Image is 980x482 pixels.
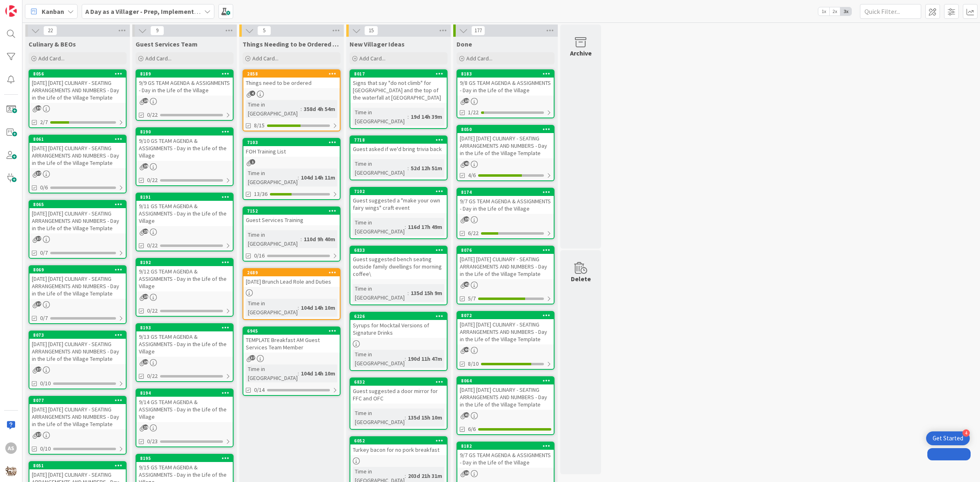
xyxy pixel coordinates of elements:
span: 19 [143,163,148,169]
div: 8195 [140,455,233,461]
img: avatar [5,465,17,477]
span: New Villager Ideas [350,40,405,48]
div: 8077 [33,398,126,403]
div: 8056[DATE] [DATE] CULINARY - SEATING ARRANGEMENTS AND NUMBERS - Day in the Life of the Village Te... [29,70,126,103]
span: : [301,104,302,113]
div: [DATE] [DATE] CULINARY - SEATING ARRANGEMENTS AND NUMBERS - Day in the Life of the Village Template [29,208,126,233]
input: Quick Filter... [860,4,921,19]
div: 9/12 GS TEAM AGENDA & ASSIGNMENTS - Day in the Life of the Village [136,266,233,291]
a: 8069[DATE] [DATE] CULINARY - SEATING ARRANGEMENTS AND NUMBERS - Day in the Life of the Village Te... [29,265,127,324]
div: 7152 [243,207,340,215]
div: 135d 15h 10m [406,413,444,422]
div: Signs that say "do not climb" for [GEOGRAPHIC_DATA] and the top of the waterfall at [GEOGRAPHIC_D... [350,78,447,103]
span: Add Card... [359,55,385,62]
span: : [405,413,406,422]
div: 104d 14h 11m [299,173,337,182]
span: 19 [143,98,148,103]
span: 19 [464,216,469,222]
a: 8076[DATE] [DATE] CULINARY - SEATING ARRANGEMENTS AND NUMBERS - Day in the Life of the Village Te... [457,246,555,304]
a: 8061[DATE] [DATE] CULINARY - SEATING ARRANGEMENTS AND NUMBERS - Day in the Life of the Village Te... [29,135,127,193]
span: 8/10 [468,360,479,368]
div: 2858 [243,70,340,78]
div: Time in [GEOGRAPHIC_DATA] [353,350,405,368]
div: [DATE] [DATE] CULINARY - SEATING ARRANGEMENTS AND NUMBERS - Day in the Life of the Village Template [457,133,554,158]
div: 6945 [247,328,340,334]
div: 7102 [354,189,447,194]
div: Get Started [933,434,963,442]
div: 2689 [243,269,340,276]
div: Time in [GEOGRAPHIC_DATA] [353,159,408,177]
div: 8056 [33,71,126,77]
span: 0/6 [40,183,48,192]
div: 6945TEMPLATE Breakfast AM Guest Services Team Member [243,327,340,353]
div: 8190 [140,129,233,135]
div: 52d 12h 51m [409,164,444,173]
span: 1 [250,159,255,164]
div: Time in [GEOGRAPHIC_DATA] [246,100,301,118]
span: 0/22 [147,176,158,184]
div: Things need to be ordered [243,78,340,88]
div: 9/10 GS TEAM AGENDA & ASSIGNMENTS - Day in the Life of the Village [136,135,233,161]
div: 6833Guest suggested bench seating outside family dwellings for morning coffee\ [350,247,447,279]
div: 7102Guest suggested a "make your own fairy wings" craft event [350,188,447,213]
div: 7718 [350,136,447,144]
span: 3x [840,7,851,16]
span: 19 [143,424,148,430]
div: 8193 [140,325,233,331]
a: 81949/14 GS TEAM AGENDA & ASSIGNMENTS - Day in the Life of the Village0/23 [136,389,234,447]
div: 8064 [457,377,554,384]
div: 2858Things need to be ordered [243,70,340,88]
div: Archive [570,48,592,58]
div: Time in [GEOGRAPHIC_DATA] [246,299,298,317]
div: Time in [GEOGRAPHIC_DATA] [246,169,298,187]
span: Guest Services Team [136,40,198,48]
div: 8072 [461,313,554,318]
a: 2858Things need to be orderedTime in [GEOGRAPHIC_DATA]:358d 4h 54m8/15 [243,69,341,131]
div: Guest asked if we'd bring trivia back [350,144,447,154]
div: 6832Guest suggested a door mirror for FFC and OFC [350,378,447,404]
div: 8193 [136,324,233,331]
span: 177 [471,26,485,36]
div: 19d 14h 39m [409,112,444,121]
span: 40 [464,161,469,166]
div: 8051 [33,463,126,469]
div: 104d 14h 10m [299,369,337,378]
span: 0/7 [40,249,48,257]
a: 7718Guest asked if we'd bring trivia backTime in [GEOGRAPHIC_DATA]:52d 12h 51m [350,135,448,180]
div: 7152 [247,208,340,214]
div: 2689 [247,270,340,275]
span: 0/16 [254,251,265,260]
div: [DATE] [DATE] CULINARY - SEATING ARRANGEMENTS AND NUMBERS - Day in the Life of the Village Template [457,384,554,410]
div: 6052Turkey bacon for no pork breakfast [350,437,447,455]
div: 8174 [461,189,554,195]
span: : [298,303,299,312]
div: 7152Guest Services Training [243,207,340,225]
span: 18 [464,470,469,475]
a: 7103FOH Training ListTime in [GEOGRAPHIC_DATA]:104d 14h 11m13/36 [243,138,341,200]
div: 116d 17h 49m [406,222,444,231]
div: 8051 [29,462,126,469]
span: 15 [364,26,378,36]
div: 7103FOH Training List [243,139,340,157]
div: 8077[DATE] [DATE] CULINARY - SEATING ARRANGEMENTS AND NUMBERS - Day in the Life of the Village Te... [29,397,126,429]
div: 8190 [136,128,233,135]
span: 37 [250,355,255,360]
div: 8192 [140,260,233,265]
div: 7718 [354,137,447,143]
div: 6052 [350,437,447,444]
div: 81909/10 GS TEAM AGENDA & ASSIGNMENTS - Day in the Life of the Village [136,128,233,161]
div: 81919/11 GS TEAM AGENDA & ASSIGNMENTS - Day in the Life of the Village [136,193,233,226]
span: 8/15 [254,121,265,130]
span: 19 [464,98,469,103]
a: 81839/8 GS TEAM AGENDA & ASSIGNMENTS - Day in the Life of the Village1/22 [457,69,555,118]
div: Open Get Started checklist, remaining modules: 4 [926,431,970,445]
div: 7103 [243,139,340,146]
div: 110d 9h 40m [302,235,337,244]
span: 37 [36,366,41,372]
div: 8017Signs that say "do not climb" for [GEOGRAPHIC_DATA] and the top of the waterfall at [GEOGRAPH... [350,70,447,103]
span: 22 [43,26,57,36]
span: Things Needing to be Ordered - PUT IN CARD, Don't make new card [243,40,341,48]
div: Time in [GEOGRAPHIC_DATA] [353,284,408,302]
div: 8069[DATE] [DATE] CULINARY - SEATING ARRANGEMENTS AND NUMBERS - Day in the Life of the Village Te... [29,266,126,299]
div: 6832 [350,378,447,386]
